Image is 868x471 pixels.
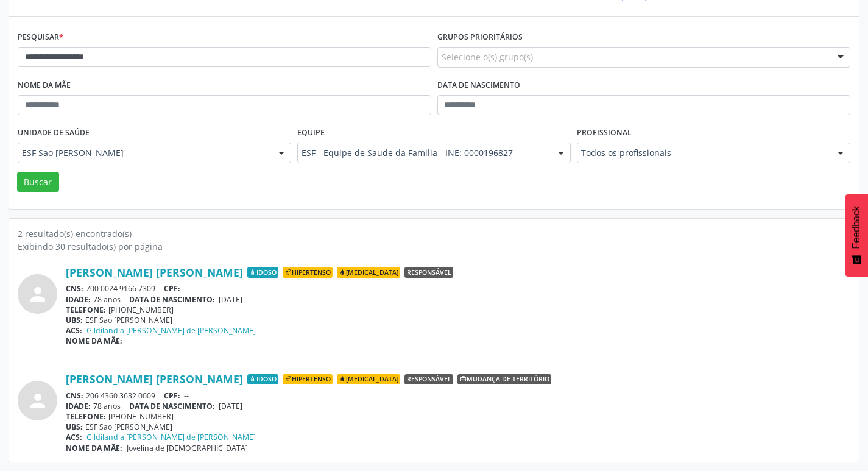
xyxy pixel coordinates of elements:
span: [DATE] [219,401,242,411]
label: Pesquisar [18,28,63,47]
span: Todos os profissionais [581,147,825,159]
span: -- [184,391,189,401]
span: CPF: [164,283,180,294]
div: 2 resultado(s) encontrado(s) [18,227,850,240]
a: Gildilandia [PERSON_NAME] de [PERSON_NAME] [86,432,256,442]
span: UBS: [66,315,83,325]
button: Buscar [17,172,59,193]
span: DATA DE NASCIMENTO: [129,294,215,305]
span: TELEFONE: [66,305,106,315]
label: Nome da mãe [18,76,71,95]
span: Mudança de território [457,374,551,385]
span: DATA DE NASCIMENTO: [129,401,215,411]
label: Unidade de saúde [18,124,90,143]
span: ACS: [66,325,82,336]
div: ESF Sao [PERSON_NAME] [66,315,850,325]
label: Profissional [577,124,632,143]
span: IDADE: [66,294,91,305]
span: Feedback [851,206,862,249]
span: Idoso [247,267,278,278]
button: Feedback - Mostrar pesquisa [845,194,868,277]
span: NOME DA MÃE: [66,443,122,453]
span: IDADE: [66,401,91,411]
div: [PHONE_NUMBER] [66,411,850,422]
span: ESF - Equipe de Saude da Familia - INE: 0000196827 [302,147,546,159]
div: 206 4360 3632 0009 [66,391,850,401]
span: NOME DA MÃE: [66,336,122,346]
i: person [27,390,49,412]
div: ESF Sao [PERSON_NAME] [66,422,850,432]
label: Data de nascimento [437,76,520,95]
span: Hipertenso [283,374,333,385]
span: Idoso [247,374,278,385]
span: CNS: [66,391,83,401]
span: ESF Sao [PERSON_NAME] [22,147,266,159]
label: Grupos prioritários [437,28,523,47]
div: Exibindo 30 resultado(s) por página [18,240,850,253]
span: -- [184,283,189,294]
span: Responsável [404,374,453,385]
span: Responsável [404,267,453,278]
span: CNS: [66,283,83,294]
div: 700 0024 9166 7309 [66,283,850,294]
a: [PERSON_NAME] [PERSON_NAME] [66,266,243,279]
span: Selecione o(s) grupo(s) [442,51,533,63]
span: [DATE] [219,294,242,305]
span: TELEFONE: [66,411,106,422]
a: Gildilandia [PERSON_NAME] de [PERSON_NAME] [86,325,256,336]
span: ACS: [66,432,82,442]
a: [PERSON_NAME] [PERSON_NAME] [66,372,243,386]
span: Hipertenso [283,267,333,278]
span: [MEDICAL_DATA] [337,267,400,278]
span: Jovelina de [DEMOGRAPHIC_DATA] [127,443,248,453]
i: person [27,283,49,305]
div: 78 anos [66,294,850,305]
div: 78 anos [66,401,850,411]
div: [PHONE_NUMBER] [66,305,850,315]
span: CPF: [164,391,180,401]
span: [MEDICAL_DATA] [337,374,400,385]
span: UBS: [66,422,83,432]
label: Equipe [297,124,325,143]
